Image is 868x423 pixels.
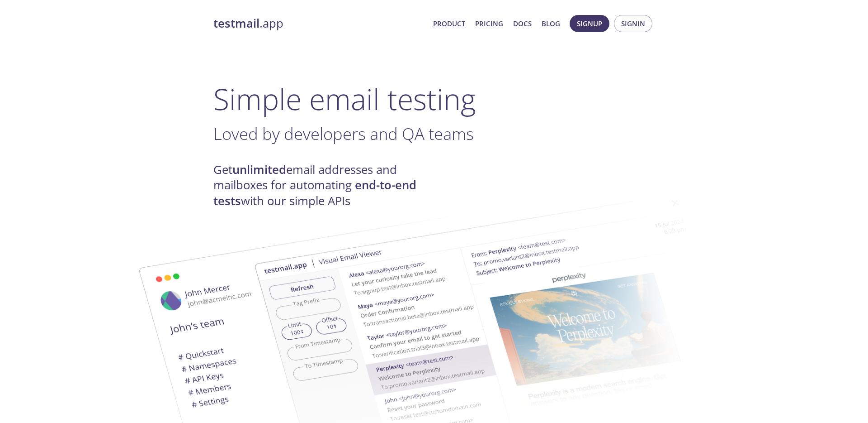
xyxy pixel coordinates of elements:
[213,82,655,116] h1: Simple email testing
[213,122,474,145] span: Loved by developers and QA teams
[213,16,426,31] a: testmail.app
[614,15,652,32] button: Signin
[513,18,532,29] a: Docs
[213,177,416,208] strong: end-to-end tests
[232,162,286,178] strong: unlimited
[577,18,602,29] span: Signup
[475,18,503,29] a: Pricing
[542,18,560,29] a: Blog
[213,15,259,31] strong: testmail
[570,15,609,32] button: Signup
[433,18,465,29] a: Product
[213,162,434,209] h4: Get email addresses and mailboxes for automating with our simple APIs
[621,18,645,29] span: Signin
